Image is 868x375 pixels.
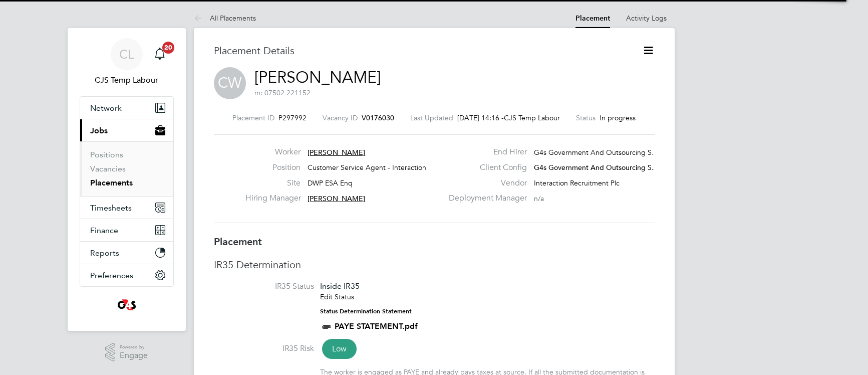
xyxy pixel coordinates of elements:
[245,162,301,173] label: Position
[120,351,148,360] span: Engage
[443,178,527,189] label: Vendor
[534,178,620,187] span: Interaction Recruitment Plc
[232,113,274,122] label: Placement ID
[600,113,636,122] span: In progress
[80,141,173,196] div: Jobs
[80,74,174,86] span: CJS Temp Labour
[626,14,667,23] a: Activity Logs
[245,147,301,157] label: Worker
[80,197,173,219] button: Timesheets
[575,14,610,23] a: Placement
[90,164,126,173] a: Vacancies
[90,271,133,280] span: Preferences
[68,28,186,331] nav: Main navigation
[80,242,173,264] button: Reports
[120,343,148,351] span: Powered by
[80,119,173,141] button: Jobs
[214,343,314,354] label: IR35 Risk
[320,292,354,301] a: Edit Status
[278,113,307,122] span: P297992
[335,321,418,331] a: PAYE STATEMENT.pdf
[90,248,119,258] span: Reports
[308,163,426,172] span: Customer Service Agent - Interaction
[115,297,139,313] img: g4s4-logo-retina.png
[320,308,412,315] strong: Status Determination Statement
[576,113,596,122] label: Status
[245,178,301,189] label: Site
[105,343,148,362] a: Powered byEngage
[80,97,173,119] button: Network
[80,219,173,241] button: Finance
[150,38,170,70] a: 20
[362,113,394,122] span: V0176030
[90,150,123,159] a: Positions
[90,178,133,187] a: Placements
[90,203,132,213] span: Timesheets
[119,48,134,61] span: CL
[90,226,118,235] span: Finance
[534,163,659,172] span: G4s Government And Outsourcing S…
[254,88,311,97] span: m: 07502 221152
[443,147,527,157] label: End Hirer
[443,162,527,173] label: Client Config
[214,236,262,248] b: Placement
[410,113,453,122] label: Last Updated
[443,193,527,204] label: Deployment Manager
[214,281,314,292] label: IR35 Status
[322,339,357,359] span: Low
[308,148,365,157] span: [PERSON_NAME]
[214,258,655,271] h3: IR35 Determination
[534,194,544,203] span: n/a
[80,38,174,86] a: CLCJS Temp Labour
[214,67,246,99] span: CW
[320,281,360,291] span: Inside IR35
[308,178,353,187] span: DWP ESA Enq
[194,14,256,23] a: All Placements
[80,297,174,313] a: Go to home page
[245,193,301,204] label: Hiring Manager
[323,113,358,122] label: Vacancy ID
[254,68,381,87] a: [PERSON_NAME]
[214,44,627,57] h3: Placement Details
[308,194,365,203] span: [PERSON_NAME]
[504,113,560,122] span: CJS Temp Labour
[90,126,108,135] span: Jobs
[457,113,504,122] span: [DATE] 14:16 -
[534,148,659,157] span: G4s Government And Outsourcing S…
[90,103,122,113] span: Network
[80,264,173,286] button: Preferences
[162,42,174,54] span: 20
